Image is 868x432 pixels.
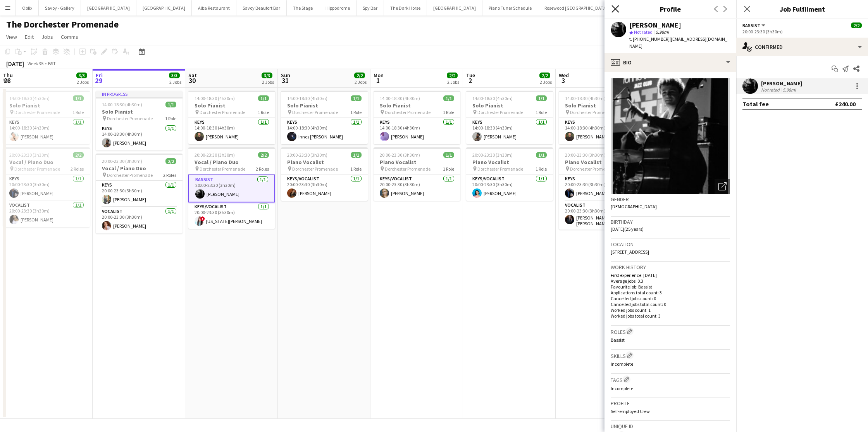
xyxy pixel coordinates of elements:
div: 2 Jobs [540,79,552,85]
app-job-card: In progress14:00-18:30 (4h30m)1/1Solo Pianist Dorchester Promenade1 RoleKeys1/114:00-18:30 (4h30m... [96,91,183,150]
button: Spy Bar [356,0,384,16]
h3: Job Fulfilment [736,4,868,14]
div: 20:00-23:30 (3h30m)2/2Piano Vocalist Dorchester Promenade2 RolesKeys1/120:00-23:30 (3h30m)[PERSON... [559,147,646,230]
span: 14:00-18:30 (4h30m) [287,95,327,101]
span: 1/1 [443,152,454,158]
span: 1/1 [258,95,269,101]
span: 1/1 [165,102,176,107]
span: 20:00-23:30 (3h30m) [565,152,605,158]
span: 20:00-23:30 (3h30m) [195,152,235,158]
h3: Solo Pianist [559,102,646,109]
span: Dorchester Promenade [570,166,616,172]
span: 20:00-23:30 (3h30m) [102,158,142,164]
span: 31 [280,76,290,85]
span: Sat [188,72,197,79]
app-job-card: 20:00-23:30 (3h30m)1/1Piano Vocalist Dorchester Promenade1 RoleKeys/Vocalist1/120:00-23:30 (3h30m... [466,147,553,201]
h3: Vocal / Piano Duo [3,159,90,166]
h3: Skills [611,351,730,359]
app-card-role: Keys1/120:00-23:30 (3h30m)[PERSON_NAME] [3,175,90,201]
span: 14:00-18:30 (4h30m) [9,95,50,101]
span: t. [PHONE_NUMBER] [629,36,670,42]
app-card-role: Vocalist1/120:00-23:30 (3h30m)[PERSON_NAME] [PERSON_NAME] [559,201,646,230]
button: Hippodrome [319,0,356,16]
span: 3/3 [76,73,87,78]
app-job-card: 14:00-18:30 (4h30m)1/1Solo Pianist Dorchester Promenade1 RoleKeys1/114:00-18:30 (4h30m)Innes [PER... [281,91,368,144]
app-card-role: Vocalist1/120:00-23:30 (3h30m)[PERSON_NAME] [96,207,183,233]
app-job-card: 14:00-18:30 (4h30m)1/1Solo Pianist Dorchester Promenade1 RoleKeys1/114:00-18:30 (4h30m)[PERSON_NAME] [3,91,90,144]
span: 1/1 [73,95,84,101]
span: [DATE] (25 years) [611,226,644,232]
div: 2 Jobs [355,79,367,85]
span: 2 [465,76,475,85]
div: 14:00-18:30 (4h30m)1/1Solo Pianist Dorchester Promenade1 RoleKeys1/114:00-18:30 (4h30m)[PERSON_NAME] [559,91,646,144]
app-card-role: Keys1/120:00-23:30 (3h30m)[PERSON_NAME] [559,175,646,201]
span: 20:00-23:30 (3h30m) [287,152,327,158]
span: 20:00-23:30 (3h30m) [380,152,420,158]
h3: Solo Pianist [466,102,553,109]
app-card-role: Keys1/120:00-23:30 (3h30m)[PERSON_NAME] [96,181,183,207]
button: The Stage [287,0,319,16]
span: 2 Roles [163,172,176,178]
p: Self-employed Crew [611,408,730,414]
span: 1/1 [443,95,454,101]
div: In progress [96,91,183,97]
span: 1 Role [443,166,454,172]
div: 20:00-23:30 (3h30m)2/2Vocal / Piano Duo Dorchester Promenade2 RolesKeys1/120:00-23:30 (3h30m)[PER... [3,147,90,227]
p: Applications total count: 3 [611,290,730,295]
span: 1 [372,76,384,85]
h3: Profile [611,400,730,407]
h3: Piano Vocalist [559,159,646,166]
span: Week 35 [26,60,45,66]
p: Cancelled jobs count: 0 [611,295,730,301]
button: Rosewood [GEOGRAPHIC_DATA] [538,0,614,16]
span: 30 [187,76,197,85]
app-card-role: Bassist1/120:00-23:30 (3h30m)[PERSON_NAME] [188,175,275,202]
span: 1 Role [536,166,547,172]
div: Open photos pop-in [715,179,730,194]
app-card-role: Keys1/114:00-18:30 (4h30m)Innes [PERSON_NAME] [281,118,368,144]
span: Thu [3,72,13,79]
h3: Birthday [611,218,730,225]
div: [PERSON_NAME] [761,80,802,87]
span: 1/1 [351,152,362,158]
span: 14:00-18:30 (4h30m) [195,95,235,101]
span: Mon [374,72,384,79]
div: 20:00-23:30 (3h30m)2/2Vocal / Piano Duo Dorchester Promenade2 RolesKeys1/120:00-23:30 (3h30m)[PER... [96,154,183,233]
span: 2/2 [354,73,365,78]
div: 2 Jobs [447,79,459,85]
h3: Solo Pianist [281,102,368,109]
span: | [EMAIL_ADDRESS][DOMAIN_NAME] [629,36,727,49]
app-job-card: 14:00-18:30 (4h30m)1/1Solo Pianist Dorchester Promenade1 RoleKeys1/114:00-18:30 (4h30m)[PERSON_NAME] [466,91,553,144]
app-card-role: Vocalist1/120:00-23:30 (3h30m)[PERSON_NAME] [3,201,90,227]
span: 28 [2,76,13,85]
button: [GEOGRAPHIC_DATA] [81,0,136,16]
span: 20:00-23:30 (3h30m) [9,152,50,158]
span: 14:00-18:30 (4h30m) [380,95,420,101]
span: Dorchester Promenade [107,172,153,178]
div: Total fee [742,100,769,108]
span: 2/2 [258,152,269,158]
span: 2/2 [447,73,458,78]
img: Crew avatar or photo [611,78,730,194]
span: Dorchester Promenade [14,166,60,172]
span: 14:00-18:30 (4h30m) [472,95,513,101]
div: 20:00-23:30 (3h30m)1/1Piano Vocalist Dorchester Promenade1 RoleKeys/Vocalist1/120:00-23:30 (3h30m... [374,147,460,201]
span: 20:00-23:30 (3h30m) [472,152,513,158]
span: Dorchester Promenade [477,166,523,172]
app-card-role: Keys/Vocalist1/120:00-23:30 (3h30m)[PERSON_NAME] [466,175,553,201]
span: View [6,33,17,40]
button: Oblix [16,0,39,16]
app-card-role: Keys/Vocalist1/120:00-23:30 (3h30m)[PERSON_NAME] [281,175,368,201]
span: 2/2 [539,73,550,78]
h3: Vocal / Piano Duo [96,165,183,172]
span: Fri [96,72,103,79]
h3: Solo Pianist [3,102,90,109]
span: 1/1 [351,95,362,101]
span: 1 Role [350,109,362,115]
div: 2 Jobs [262,79,274,85]
span: Dorchester Promenade [200,166,245,172]
span: Dorchester Promenade [385,109,431,115]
